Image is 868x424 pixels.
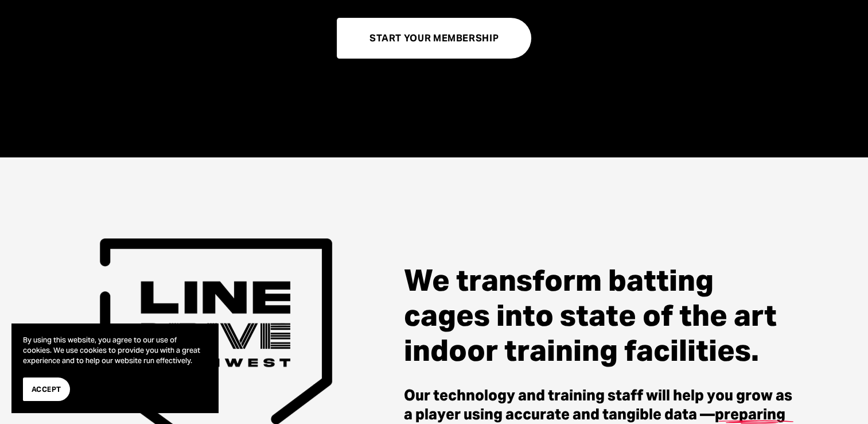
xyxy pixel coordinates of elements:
span: Accept [32,384,61,395]
a: START YOUR MEMBERSHIP [337,18,532,59]
section: Cookie banner [11,323,218,413]
h2: We transform batting cages into state of the art indoor training facilities. [404,263,800,368]
button: Accept [23,377,70,401]
p: By using this website, you agree to our use of cookies. We use cookies to provide you with a grea... [23,335,207,366]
